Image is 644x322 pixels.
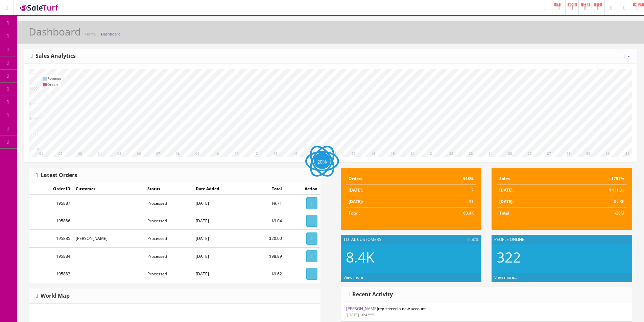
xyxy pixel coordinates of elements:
[499,187,514,193] strong: [DATE]:
[412,196,476,207] td: 31
[73,230,145,247] td: [PERSON_NAME]
[29,26,81,37] h1: Dashboard
[554,3,560,6] span: 47
[559,173,627,184] td: -1797%
[145,230,193,247] td: Processed
[285,183,320,195] td: Action
[349,210,360,216] strong: Total:
[193,212,249,230] td: [DATE]
[193,247,249,265] td: [DATE]
[47,81,61,88] td: Orders
[73,183,145,195] td: Customer
[343,274,366,280] a: View more...
[348,292,393,298] h3: Recent Activity
[249,183,285,195] td: Total
[31,53,76,59] h3: Sales Analytics
[559,196,627,207] td: $7.8K
[145,195,193,212] td: Processed
[249,247,285,265] td: $98.89
[145,183,193,195] td: Status
[633,3,644,6] span: HELP
[193,195,249,212] td: [DATE]
[497,173,559,184] td: Sales
[594,3,602,6] span: 115
[349,199,363,204] strong: [DATE]:
[249,212,285,230] td: $9.04
[101,31,121,36] a: Dashboard
[494,274,517,280] a: View more...
[249,230,285,247] td: $20.00
[193,265,249,282] td: [DATE]
[36,293,70,299] h3: World Map
[19,3,59,12] img: SaleTurf
[499,199,514,204] strong: [DATE]:
[497,249,627,265] h2: 322
[193,183,249,195] td: Date Added
[29,195,73,212] td: 195887
[412,173,476,184] td: -343%
[145,212,193,230] td: Processed
[29,183,73,195] td: Order ID
[341,235,481,244] div: Total Customers
[29,212,73,230] td: 195886
[85,31,96,36] a: Home
[568,3,577,6] span: 6698
[36,172,77,178] h3: Latest Orders
[559,207,627,219] td: $28M
[193,230,249,247] td: [DATE]
[145,247,193,265] td: Processed
[468,237,478,243] span: -50%
[492,235,632,244] div: People Online
[346,312,375,317] small: [DATE] 16:42:55
[29,230,73,247] td: 195885
[412,184,476,196] td: 7
[581,3,590,6] span: 1735
[47,75,61,81] td: Revenue
[29,265,73,282] td: 195883
[341,302,632,322] li: registered a new account.
[559,184,627,196] td: $411.61
[29,247,73,265] td: 195884
[412,207,476,219] td: 160.4K
[145,265,193,282] td: Processed
[249,265,285,282] td: $9.62
[346,173,412,184] td: Orders
[349,187,363,193] strong: [DATE]:
[346,249,476,265] h2: 8.4K
[499,210,510,216] strong: Total:
[249,195,285,212] td: $9.71
[346,306,378,312] a: [PERSON_NAME]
